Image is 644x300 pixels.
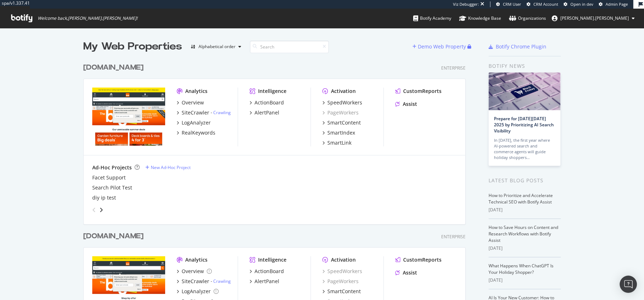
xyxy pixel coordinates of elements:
a: Open in dev [564,1,593,7]
button: Demo Web Property [412,41,467,52]
a: Assist [395,100,417,108]
div: Analytics [185,256,207,263]
a: How to Save Hours on Content and Research Workflows with Botify Assist [489,224,558,243]
div: Open Intercom Messenger [620,276,637,293]
div: ActionBoard [255,99,284,106]
div: Ad-Hoc Projects [92,164,132,171]
div: SiteCrawler [182,109,209,116]
div: Enterprise [441,65,466,71]
a: LogAnalyzer [177,288,219,295]
a: CRM Account [527,1,558,7]
a: SiteCrawler- Crawling [177,109,231,116]
div: Intelligence [258,88,286,95]
div: SmartLink [327,139,351,146]
span: CRM User [503,1,521,7]
span: Open in dev [570,1,593,7]
a: What Happens When ChatGPT Is Your Holiday Shopper? [489,263,554,275]
a: SmartLink [322,139,351,146]
a: CRM User [496,1,521,7]
div: angle-right [99,206,104,214]
a: Botify Academy [413,9,451,28]
a: SiteCrawler- Crawling [177,278,231,285]
button: Alphabetical order [188,41,244,52]
a: Overview [177,268,212,275]
div: SmartContent [327,119,361,126]
a: Crawling [213,278,231,284]
div: Activation [331,256,356,263]
div: CustomReports [403,256,442,263]
div: Latest Blog Posts [489,177,561,184]
div: ActionBoard [255,268,284,275]
a: Crawling [213,109,231,116]
div: CustomReports [403,88,442,95]
div: SmartContent [327,288,361,295]
a: SpeedWorkers [322,268,362,275]
div: Overview [182,99,204,106]
img: Prepare for Black Friday 2025 by Prioritizing AI Search Visibility [489,72,560,110]
a: Assist [395,269,417,276]
a: Botify Chrome Plugin [489,43,546,50]
div: Organizations [509,15,546,22]
div: Facet Support [92,174,126,181]
span: CRM Account [533,1,558,7]
a: Admin Page [599,1,628,7]
div: SmartIndex [327,129,355,136]
a: AlertPanel [249,109,279,116]
div: Demo Web Property [418,43,466,50]
div: Enterprise [441,234,466,240]
div: Analytics [185,88,207,95]
input: Search [250,41,329,53]
a: Knowledge Base [459,9,501,28]
div: Search Pilot Test [92,184,132,191]
div: Knowledge Base [459,15,501,22]
div: In [DATE], the first year where AI-powered search and commerce agents will guide holiday shoppers… [494,137,555,160]
span: Admin Page [606,1,628,7]
a: ActionBoard [249,99,284,106]
div: [DATE] [489,207,561,213]
div: Alphabetical order [199,44,235,49]
a: SpeedWorkers [322,99,362,106]
a: PageWorkers [322,109,359,116]
div: SpeedWorkers [327,99,362,106]
div: Botify news [489,62,561,70]
a: PageWorkers [322,278,359,285]
a: How to Prioritize and Accelerate Technical SEO with Botify Assist [489,192,553,205]
div: - [211,109,231,116]
a: SmartContent [322,288,361,295]
div: AlertPanel [255,109,279,116]
div: - [211,278,231,284]
div: Viz Debugger: [453,1,479,7]
a: AlertPanel [249,278,279,285]
a: Demo Web Property [412,43,467,50]
a: CustomReports [395,256,442,263]
a: diy ip test [92,194,116,201]
div: LogAnalyzer [182,288,211,295]
div: angle-left [89,204,99,216]
a: [DOMAIN_NAME] [83,62,146,73]
span: melanie.muller [560,15,629,21]
a: RealKeywords [177,129,215,136]
div: Botify Academy [413,15,451,22]
img: www.diy.com [92,88,165,146]
a: SmartIndex [322,129,355,136]
div: [DATE] [489,277,561,283]
div: My Web Properties [83,39,182,54]
div: Botify Chrome Plugin [496,43,546,50]
div: AlertPanel [255,278,279,285]
a: LogAnalyzer [177,119,211,126]
div: [DOMAIN_NAME] [83,62,144,73]
div: LogAnalyzer [182,119,211,126]
div: RealKeywords [182,129,215,136]
div: Overview [182,268,204,275]
a: ActionBoard [249,268,284,275]
button: [PERSON_NAME].[PERSON_NAME] [546,13,640,24]
div: Activation [331,88,356,95]
div: [DOMAIN_NAME] [83,231,144,242]
div: SiteCrawler [182,278,209,285]
a: Prepare for [DATE][DATE] 2025 by Prioritizing AI Search Visibility [494,116,554,134]
div: Assist [403,269,417,276]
